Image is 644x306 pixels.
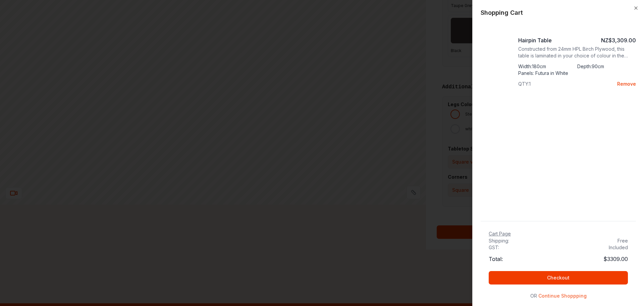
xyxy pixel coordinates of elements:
[538,293,587,299] button: Continue Shoppping
[518,81,531,87] p: QTY: 1
[489,244,499,251] p: GST:
[489,255,503,263] p: Total:
[518,46,636,59] p: Constructed from 24mm HPL Birch Plywood, this table is laminated in your choice of colour in the ...
[489,271,628,285] button: Checkout
[489,237,509,244] p: Shipping:
[603,255,628,263] p: $ 3309.00
[618,237,628,244] p: Free
[518,63,577,70] p: Width: 180 cm
[489,231,511,236] a: Cart Page
[609,244,628,251] p: Included
[601,36,636,44] p: NZ$3,309.00
[617,81,636,87] button: Remove
[481,8,636,17] h2: Shopping Cart
[530,293,587,299] p: OR
[577,63,636,70] p: Depth: 90 cm
[518,36,552,44] a: Hairpin Table
[481,36,513,69] img: product image
[518,70,577,77] p: Panels: Futura in White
